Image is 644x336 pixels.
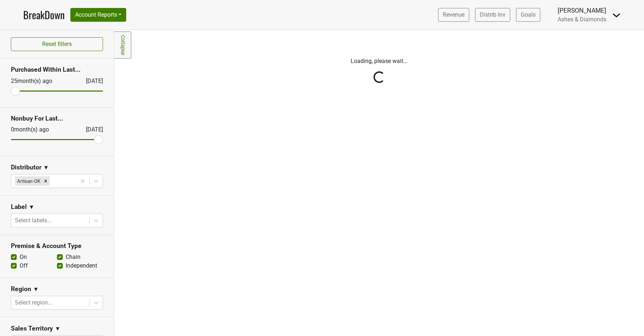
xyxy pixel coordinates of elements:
[475,8,510,22] a: Distrib Inv
[558,6,606,15] div: [PERSON_NAME]
[70,8,126,22] button: Account Reports
[558,16,606,23] span: Ashes & Diamonds
[178,57,581,66] p: Loading, please wait...
[23,7,65,22] a: BreakDown
[516,8,540,22] a: Goals
[612,11,621,20] img: Dropdown Menu
[114,31,131,59] a: Collapse
[438,8,469,22] a: Revenue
